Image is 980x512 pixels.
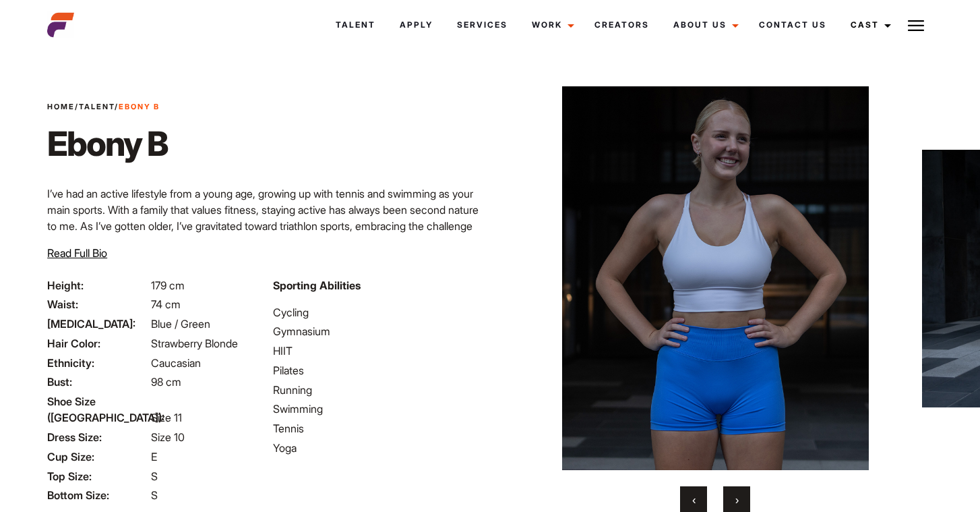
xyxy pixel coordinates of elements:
span: Height: [47,277,148,293]
span: Top Size: [47,468,148,484]
a: Creators [582,7,661,43]
a: Home [47,102,75,111]
span: Caucasian [151,356,201,370]
span: Size 10 [151,430,185,444]
span: Hair Color: [47,335,148,351]
strong: Sporting Abilities [273,279,361,292]
span: Cup Size: [47,449,148,465]
span: Ethnicity: [47,355,148,371]
span: 98 cm [151,375,181,389]
li: Cycling [273,304,482,320]
a: Talent [324,7,388,43]
span: Previous [692,493,696,507]
span: Strawberry Blonde [151,337,238,350]
span: [MEDICAL_DATA]: [47,316,148,332]
h1: Ebony B [47,123,168,164]
span: Blue / Green [151,317,210,331]
li: Tennis [273,420,482,436]
a: Work [520,7,582,43]
img: Burger icon [908,18,924,34]
a: Talent [79,102,115,111]
span: E [151,450,157,463]
a: Contact Us [747,7,838,43]
span: Next [735,493,739,507]
li: Pilates [273,362,482,378]
li: HIIT [273,343,482,359]
a: Apply [388,7,445,43]
span: 74 cm [151,297,181,311]
a: Cast [838,7,899,43]
strong: Ebony B [119,102,160,111]
p: I’ve had an active lifestyle from a young age, growing up with tennis and swimming as your main s... [47,186,482,283]
a: About Us [661,7,747,43]
span: Read Full Bio [47,246,107,260]
li: Yoga [273,440,482,456]
span: Dress Size: [47,429,148,445]
span: Bottom Size: [47,487,148,503]
span: Bust: [47,374,148,390]
span: Waist: [47,296,148,312]
span: Shoe Size ([GEOGRAPHIC_DATA]): [47,393,148,426]
span: / / [47,101,160,113]
span: S [151,488,158,502]
span: 179 cm [151,279,185,292]
a: Services [445,7,520,43]
li: Gymnasium [273,323,482,339]
button: Read Full Bio [47,245,107,261]
li: Swimming [273,401,482,417]
span: Size 11 [151,411,182,424]
li: Running [273,382,482,398]
img: cropped-aefm-brand-fav-22-square.png [47,11,74,38]
span: S [151,470,158,483]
